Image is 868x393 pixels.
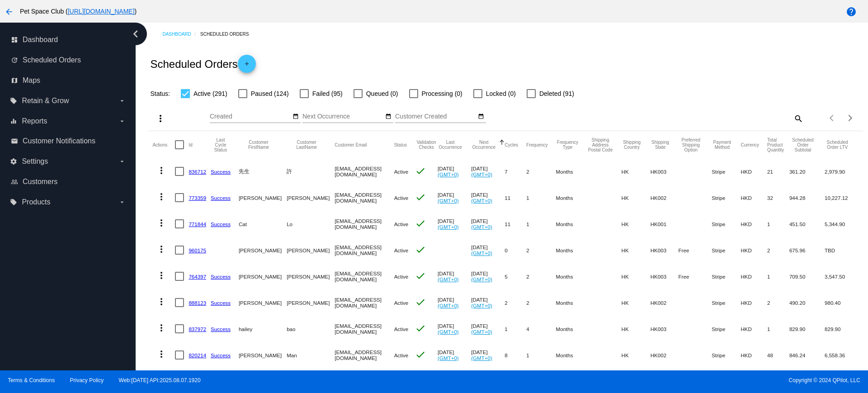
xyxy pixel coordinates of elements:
span: Queued (0) [366,88,398,99]
span: Active [394,169,409,175]
a: Privacy Policy [70,377,104,384]
a: (GMT+0) [471,224,492,230]
a: (GMT+0) [471,303,492,308]
mat-icon: help [846,6,857,17]
mat-cell: 1 [526,342,556,368]
mat-cell: HK [622,211,651,237]
mat-cell: HK [622,263,651,289]
mat-cell: HKD [741,263,767,289]
span: Active [394,352,409,358]
mat-cell: 11 [505,211,526,237]
a: (GMT+0) [438,276,459,282]
span: Pet Space Club ( ) [20,8,137,15]
mat-cell: HK003 [651,237,679,263]
mat-cell: 2 [526,289,556,316]
input: Created [210,113,291,120]
a: (GMT+0) [438,303,459,308]
a: (GMT+0) [438,198,459,204]
mat-cell: 許 [287,158,335,185]
mat-cell: HK [622,316,651,342]
mat-cell: Months [556,263,588,289]
button: Change sorting for Status [394,142,407,147]
i: equalizer [10,118,17,125]
mat-icon: check [415,270,426,281]
mat-cell: 6,558.36 [825,342,858,368]
span: Processing (0) [422,88,462,99]
mat-icon: arrow_back [4,6,14,17]
mat-cell: 846.24 [789,342,825,368]
mat-cell: [DATE] [471,316,505,342]
mat-cell: Months [556,316,588,342]
mat-cell: 980.40 [825,289,858,316]
a: update Scheduled Orders [11,53,126,67]
mat-cell: Stripe [712,237,741,263]
mat-cell: 1 [767,211,789,237]
mat-cell: 944.28 [789,185,825,211]
span: Locked (0) [486,88,516,99]
a: (GMT+0) [471,198,492,204]
a: map Maps [11,73,126,88]
span: Dashboard [23,36,58,44]
mat-cell: Stripe [712,158,741,185]
mat-cell: [PERSON_NAME] [287,289,335,316]
mat-cell: Stripe [712,342,741,368]
mat-cell: 2 [526,263,556,289]
mat-cell: 2 [767,237,789,263]
span: Scheduled Orders [23,56,81,64]
mat-cell: [DATE] [471,185,505,211]
mat-cell: HK003 [651,263,679,289]
a: Terms & Conditions [8,377,55,384]
mat-cell: [PERSON_NAME] [287,237,335,263]
mat-cell: 2 [526,237,556,263]
i: local_offer [10,199,17,206]
mat-icon: more_vert [156,349,167,360]
mat-cell: HK002 [651,185,679,211]
mat-cell: [DATE] [471,342,505,368]
button: Previous page [823,109,841,127]
mat-cell: 0 [505,237,526,263]
mat-icon: check [415,323,426,334]
mat-cell: 829.90 [789,316,825,342]
mat-cell: 先生 [239,158,287,185]
mat-cell: HK [622,185,651,211]
button: Change sorting for PreferredShippingOption [678,137,703,152]
button: Change sorting for CustomerFirstName [239,140,278,150]
mat-icon: more_vert [156,296,167,307]
mat-cell: [EMAIL_ADDRESS][DOMAIN_NAME] [335,158,394,185]
mat-cell: [DATE] [438,185,471,211]
mat-cell: HKD [741,289,767,316]
mat-cell: [DATE] [471,237,505,263]
mat-cell: 7 [505,158,526,185]
span: Active [394,195,409,201]
span: Active (291) [193,88,227,99]
mat-icon: check [415,297,426,308]
a: Success [211,221,231,227]
mat-cell: Stripe [712,316,741,342]
mat-cell: [EMAIL_ADDRESS][DOMAIN_NAME] [335,237,394,263]
mat-icon: check [415,244,426,255]
mat-cell: [DATE] [438,263,471,289]
mat-icon: more_vert [156,270,167,281]
a: 764397 [189,274,206,279]
a: (GMT+0) [471,171,492,177]
a: (GMT+0) [471,250,492,256]
mat-cell: [EMAIL_ADDRESS][DOMAIN_NAME] [335,263,394,289]
mat-cell: HK [622,158,651,185]
mat-cell: TBD [825,237,858,263]
a: Success [211,195,231,201]
span: Retain & Grow [22,97,69,105]
button: Change sorting for LastProcessingCycleId [211,137,231,152]
i: arrow_drop_down [118,97,126,104]
mat-cell: 5,344.90 [825,211,858,237]
mat-cell: 10,227.12 [825,185,858,211]
button: Change sorting for Subtotal [789,137,816,152]
a: (GMT+0) [471,355,492,361]
i: settings [10,158,17,165]
a: Web:[DATE] API:2025.08.07.1920 [119,377,201,384]
mat-cell: 1 [505,316,526,342]
mat-cell: HK002 [651,289,679,316]
mat-cell: HK [622,237,651,263]
button: Change sorting for FrequencyType [556,140,580,150]
mat-cell: 48 [767,342,789,368]
a: Success [211,169,231,175]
